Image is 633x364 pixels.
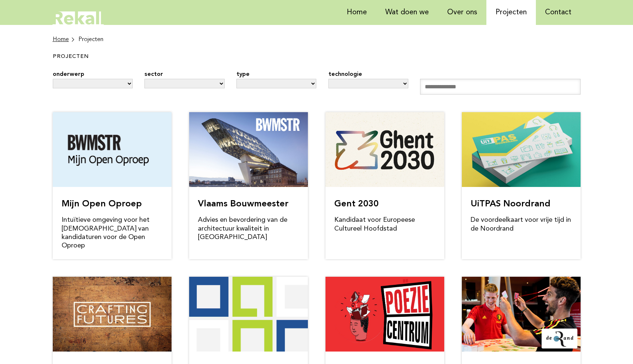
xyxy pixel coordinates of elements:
[53,35,69,44] span: Home
[198,200,288,209] a: Vlaams Bouwmeester
[78,35,103,44] li: Projecten
[334,200,379,209] a: Gent 2030
[236,70,317,79] label: type
[53,54,352,60] h1: projecten
[471,200,551,209] a: UiTPAS Noordrand
[53,35,76,44] a: Home
[328,70,409,79] label: technologie
[144,70,225,79] label: sector
[53,70,133,79] label: onderwerp
[62,200,142,209] a: Mijn Open Oproep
